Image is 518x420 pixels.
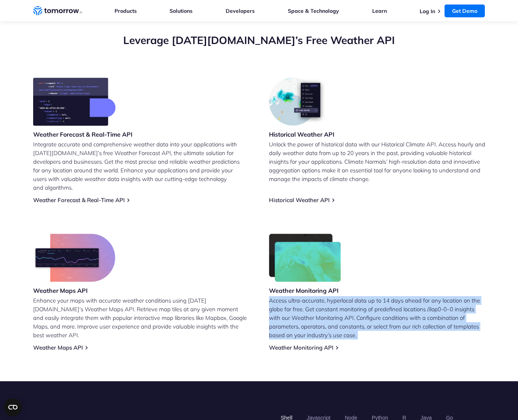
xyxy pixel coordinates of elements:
a: Weather Maps API [33,344,83,351]
a: Home link [33,5,82,17]
p: Access ultra-accurate, hyperlocal data up to 14 days ahead for any location on the globe for free... [269,296,485,339]
h3: Weather Forecast & Real-Time API [33,130,133,138]
h3: Historical Weather API [269,130,335,138]
a: Solutions [170,8,193,14]
a: Space & Technology [288,8,339,14]
h3: Weather Monitoring API [269,286,341,295]
a: Developers [226,8,255,14]
p: Unlock the power of historical data with our Historical Climate API. Access hourly and daily weat... [269,140,485,183]
a: Weather Monitoring API [269,344,333,351]
button: Open CMP widget [4,398,22,416]
a: Learn [372,8,387,14]
p: Integrate accurate and comprehensive weather data into your applications with [DATE][DOMAIN_NAME]... [33,140,249,192]
a: Log In [420,8,435,15]
p: Enhance your maps with accurate weather conditions using [DATE][DOMAIN_NAME]’s Weather Maps API. ... [33,296,249,339]
h2: Leverage [DATE][DOMAIN_NAME]’s Free Weather API [33,33,485,47]
h3: Weather Maps API [33,286,115,295]
a: Weather Forecast & Real-Time API [33,196,125,204]
a: Historical Weather API [269,196,330,204]
a: Get Demo [445,5,485,17]
a: Products [115,8,137,14]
